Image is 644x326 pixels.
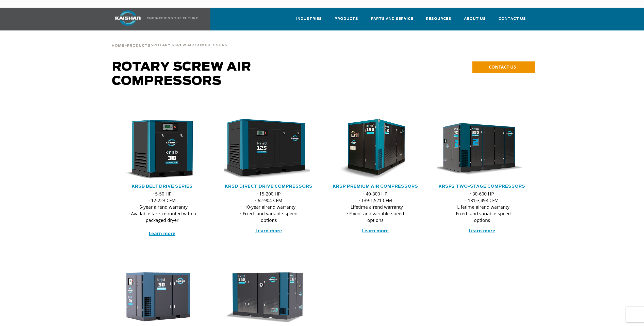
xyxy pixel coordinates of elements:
img: kaishan logo [109,10,147,26]
p: · 40-300 HP · 139-1,521 CFM · Lifetime airend warranty · Fixed- and variable-speed options [340,190,410,223]
span: Resources [426,16,451,22]
a: KRSD Direct Drive Compressors [225,184,312,188]
a: KRSP Premium Air Compressors [333,184,418,188]
div: > > [112,30,227,50]
div: krsl30 [117,271,207,323]
a: Home [112,43,124,48]
a: Products [127,43,151,48]
div: krsd125 [224,119,314,180]
a: CONTACT US [472,61,535,73]
a: Products [335,12,358,29]
span: Parts and Service [371,16,413,22]
span: Rotary Screw Air Compressors [112,61,251,87]
img: krof132 [220,271,310,323]
a: KRSP2 Two-Stage Compressors [439,184,525,188]
span: Products [335,16,358,22]
span: About Us [464,16,486,22]
img: krsb30 [113,119,204,180]
span: Contact Us [499,16,526,22]
div: krsp150 [330,119,421,180]
a: Parts and Service [371,12,413,29]
span: Industries [296,16,322,22]
img: krsp350 [433,119,523,180]
a: About Us [464,12,486,29]
span: Home [112,44,124,47]
a: Industries [296,12,322,29]
span: Rotary Screw Air Compressors [153,44,227,47]
img: krsp150 [326,119,417,180]
div: krsp350 [437,119,527,180]
div: krsb30 [117,119,207,180]
a: KRSB Belt Drive Series [132,184,193,188]
p: · 30-600 HP · 131-3,498 CFM · Lifetime airend warranty · Fixed- and variable-speed options [447,190,517,223]
img: krsl30 [113,271,204,323]
a: Resources [426,12,451,29]
a: Learn more [255,227,282,234]
a: Kaishan USA [109,8,199,30]
a: Learn more [469,227,495,234]
span: CONTACT US [489,64,516,70]
a: Learn more [149,230,175,236]
a: Learn more [362,227,389,234]
div: krof132 [224,271,314,323]
p: · 15-200 HP · 62-904 CFM · 10-year airend warranty · Fixed- and variable-speed options [234,190,304,223]
p: · 5-50 HP · 12-223 CFM · 5-year airend warranty · Available tank-mounted with a packaged dryer [127,190,197,237]
a: Contact Us [499,12,526,29]
span: Products [127,44,151,47]
img: krsd125 [220,119,310,180]
img: Engineering the future [147,17,198,19]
